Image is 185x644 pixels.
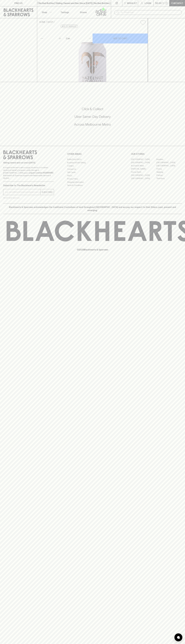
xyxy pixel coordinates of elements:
p: SUBSCRIBE [42,191,53,194]
a: Fitzroy North [131,170,156,174]
p: Tastings [61,11,69,14]
a: Tastings [56,6,74,18]
a: Geelong [156,170,182,174]
button: Add to wishlist [139,19,147,26]
a: [PERSON_NAME] [131,167,156,170]
a: Fitzroy [156,167,182,170]
a: Careers [67,164,118,167]
p: Sibling owned and run since [DATE] [3,161,54,164]
h5: Click & Collect [3,107,182,111]
button: SUBSCRIBE [41,189,54,195]
img: 70663.png [37,27,148,82]
strong: Liquor License #32064953 [29,172,53,174]
button: ADD TO CART [93,34,148,43]
a: Braddon [156,158,182,161]
p: Stores [80,11,87,14]
a: [GEOGRAPHIC_DATA] [131,177,156,180]
a: HOME [39,21,45,23]
a: [GEOGRAPHIC_DATA] [131,161,156,164]
a: [GEOGRAPHIC_DATA] [156,164,182,167]
a: FAQ's [67,174,118,177]
p: Wishlist [127,2,137,5]
p: Shop [42,11,47,14]
a: Brunswick West [131,164,156,167]
a: Stores [74,6,93,18]
p: Checkout [171,2,183,5]
p: OUR STORES [131,152,182,156]
a: [GEOGRAPHIC_DATA] [131,174,156,177]
a: Thornbury [156,177,182,180]
a: Gift Cards [67,171,118,174]
input: Try "Pinot noir" [121,10,180,15]
input: e.g. jane@blackheartsandsparrows.com.au [5,190,40,194]
h5: Across Melbourne Metro [3,122,182,127]
p: ADD TO CART [113,37,127,40]
a: [GEOGRAPHIC_DATA] [131,158,156,161]
p: We will never spam you [3,197,54,199]
img: bubble-icon [177,636,180,639]
p: Can [66,37,70,40]
a: Bottle Drop FAQ's [67,158,118,161]
p: Login [145,2,151,5]
a: SHOP [47,21,53,23]
a: Contact Us [67,167,118,171]
div: Call to action block [3,96,182,141]
p: $0.00 [155,2,162,5]
a: Privacy Policy [67,177,118,180]
p: Blackhearts & Sparrows acknowledges the traditional Custodians of land throughout [GEOGRAPHIC_DAT... [5,206,180,212]
p: 0 [166,2,167,4]
a: Shipping Information [67,180,118,184]
p: It is against the law to sell or supply alcohol to, or to obtain alcohol on behalf of a person un... [3,166,54,179]
a: Terms & Conditions [67,184,118,187]
p: OTHER AREAS [67,152,118,156]
button: Shop [37,6,56,18]
div: Can [65,36,92,41]
a: Business & Bulk Gifting [67,161,118,164]
h5: Uber Same-Day Delivery [3,114,182,119]
a: [GEOGRAPHIC_DATA] [156,161,182,164]
a: Prahran [156,174,182,177]
p: Subscribe to The Blackhearts Newsletter [3,184,54,187]
p: FIND US [14,2,23,5]
button: Add to wishlist [61,25,78,28]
